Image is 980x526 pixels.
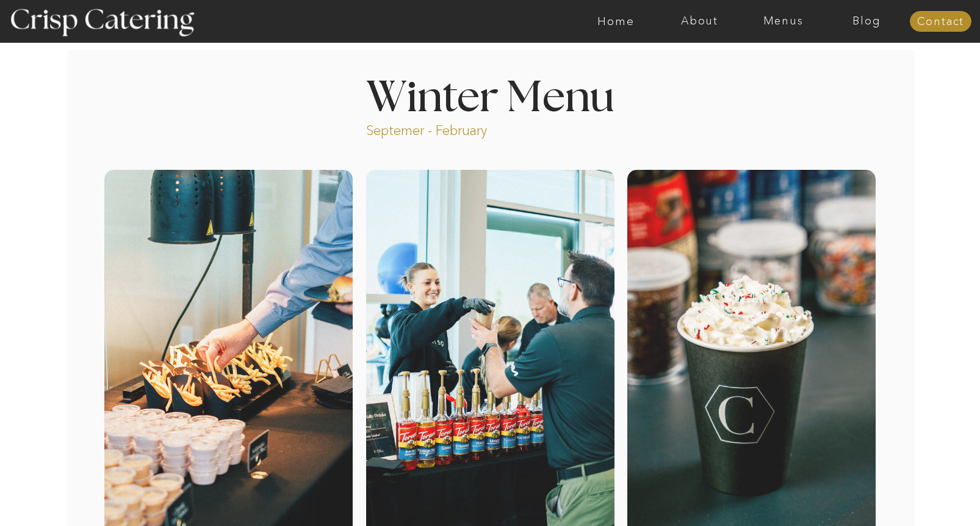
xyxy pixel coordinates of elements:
[825,15,909,27] a: Blog
[366,122,534,136] p: Septemer - February
[741,15,825,27] a: Menus
[320,77,660,113] h1: Winter Menu
[910,16,971,28] a: Contact
[574,15,658,27] a: Home
[658,15,741,27] a: About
